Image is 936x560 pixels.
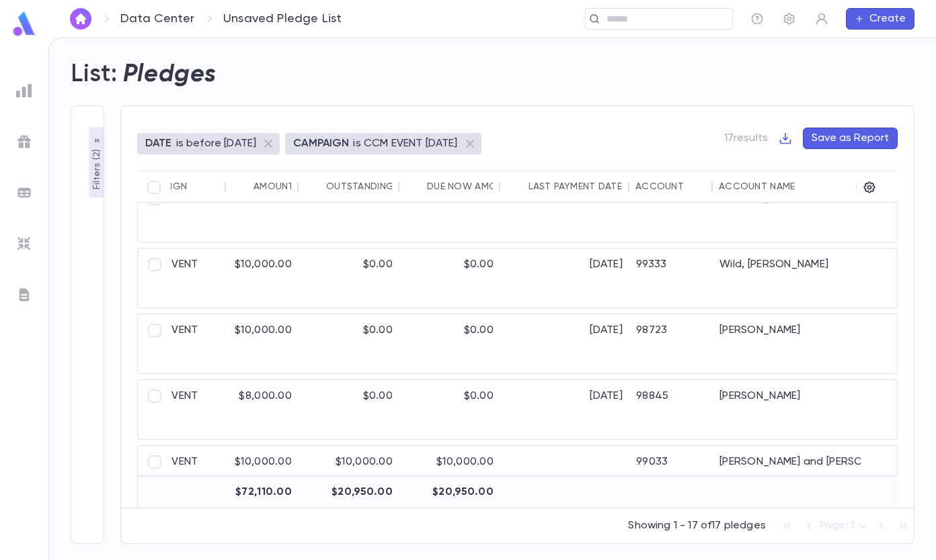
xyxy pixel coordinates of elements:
[145,137,172,150] p: DATE
[713,380,914,439] div: [PERSON_NAME]
[226,476,299,508] div: $72,110.00
[405,176,427,197] button: Sort
[11,11,38,37] img: logo
[629,380,713,439] div: 98845
[399,314,500,373] div: $0.00
[500,380,629,439] div: [DATE]
[507,176,529,197] button: Sort
[120,11,194,26] a: Data Center
[223,11,342,26] p: Unsaved Pledge List
[713,314,914,373] div: [PERSON_NAME]
[285,133,481,154] div: CAMPAIGNis CCM EVENT [DATE]
[16,287,32,303] img: letters_grey.7941b92b52307dd3b8a917253454ce1c.svg
[90,146,104,190] p: Filters ( 2 )
[399,446,500,505] div: $10,000.00
[132,183,226,242] div: CCM EVENT [DATE]
[846,8,914,30] button: Create
[305,176,326,197] button: Sort
[293,137,349,150] p: CAMPAIGN
[132,380,226,439] div: CCM EVENT [DATE]
[500,183,629,242] div: [DATE]
[16,83,32,99] img: reports_grey.c525e4749d1bce6a11f5fe2a8de1b229.svg
[326,181,394,192] div: Outstanding
[299,476,399,508] div: $20,950.00
[299,183,399,242] div: $0.00
[16,134,32,150] img: campaigns_grey.99e729a5f7ee94e3726e6486bddda8f1.svg
[226,446,299,505] div: $10,000.00
[399,476,500,508] div: $20,950.00
[253,181,295,192] div: Amount
[176,137,257,150] p: is before [DATE]
[89,128,105,198] button: Filters (2)
[629,446,713,505] div: 99033
[684,176,705,197] button: Sort
[187,176,208,197] button: Sort
[713,446,914,505] div: [PERSON_NAME] and [PERSON_NAME]
[132,248,226,308] div: CCM EVENT [DATE]
[73,13,89,24] img: home_white.a664292cf8c1dea59945f0da9f25487c.svg
[427,181,516,192] div: Due Now Amount
[529,181,622,192] div: Last Payment Date
[724,132,768,145] p: 17 results
[299,446,399,505] div: $10,000.00
[71,60,118,89] h2: List:
[353,137,457,150] p: is CCM EVENT [DATE]
[299,380,399,439] div: $0.00
[226,183,299,242] div: $2,160.00
[132,446,226,505] div: CCM EVENT [DATE]
[226,248,299,308] div: $10,000.00
[803,128,898,149] button: Save as Report
[719,181,795,192] div: Account Name
[713,248,914,308] div: Wild, [PERSON_NAME]
[399,248,500,308] div: $0.00
[629,314,713,373] div: 98723
[629,183,713,242] div: 99172
[500,314,629,373] div: [DATE]
[226,380,299,439] div: $8,000.00
[16,185,32,201] img: batches_grey.339ca447c9d9533ef1741baa751efc33.svg
[399,380,500,439] div: $0.00
[16,236,32,252] img: imports_grey.530a8a0e642e233f2baf0ef88e8c9fcb.svg
[795,176,816,197] button: Sort
[132,314,226,373] div: CCM EVENT [DATE]
[137,133,280,154] div: DATEis before [DATE]
[232,176,253,197] button: Sort
[500,248,629,308] div: [DATE]
[123,60,217,89] h2: Pledges
[628,519,765,532] p: Showing 1 - 17 of 17 pledges
[713,183,914,242] div: [PERSON_NAME]
[299,314,399,373] div: $0.00
[399,183,500,242] div: $0.00
[635,181,696,192] div: Account ID
[820,520,855,531] span: Page: 1
[299,248,399,308] div: $0.00
[629,248,713,308] div: 99333
[820,516,871,536] div: Page: 1
[226,314,299,373] div: $10,000.00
